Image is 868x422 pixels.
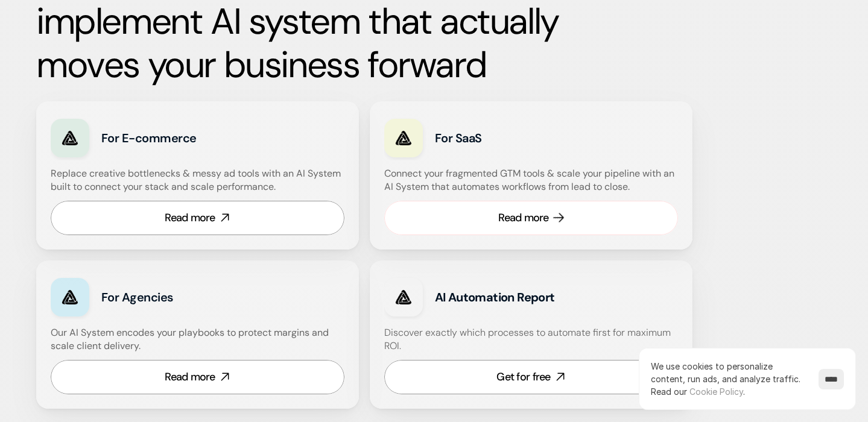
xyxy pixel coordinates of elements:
strong: AI Automation Report [435,289,555,305]
h3: For E-commerce [101,130,266,146]
h4: Discover exactly which processes to automate first for maximum ROI. [384,326,678,353]
div: Read more [165,370,215,385]
div: Get for free [496,370,550,385]
span: Read our . [651,386,745,397]
h4: Replace creative bottlenecks & messy ad tools with an AI System built to connect your stack and s... [51,167,341,194]
h4: Our AI System encodes your playbooks to protect margins and scale client delivery. [51,326,344,353]
a: Read more [51,360,344,394]
a: Get for free [384,360,678,394]
h3: For SaaS [435,130,600,146]
h4: Connect your fragmented GTM tools & scale your pipeline with an AI System that automates workflow... [384,167,684,194]
p: We use cookies to personalize content, run ads, and analyze traffic. [651,360,806,398]
h3: For Agencies [101,289,266,306]
div: Read more [498,210,549,225]
div: Read more [165,210,215,225]
a: Read more [384,201,678,235]
a: Read more [51,201,344,235]
a: Cookie Policy [689,386,743,397]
